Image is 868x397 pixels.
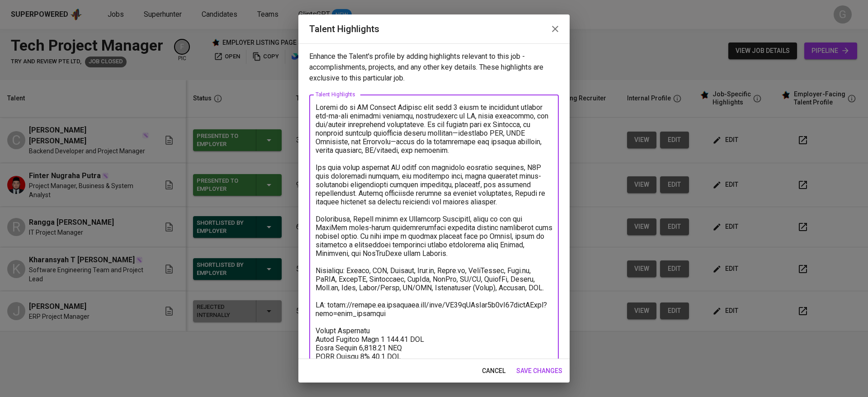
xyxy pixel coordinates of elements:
[309,22,559,36] h2: Talent Highlights
[309,51,559,84] p: Enhance the Talent's profile by adding highlights relevant to this job - accomplishments, project...
[513,363,566,379] button: save changes
[482,365,505,377] span: cancel
[478,363,509,379] button: cancel
[516,365,562,377] span: save changes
